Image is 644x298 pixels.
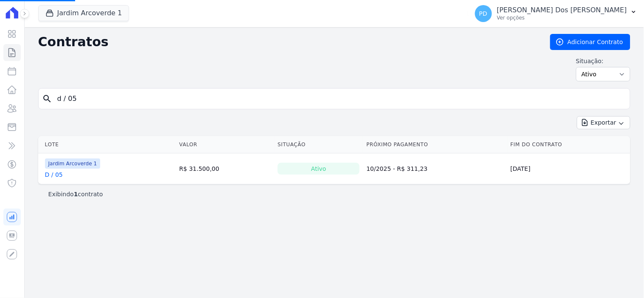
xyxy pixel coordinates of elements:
[576,57,630,65] label: Situação:
[363,136,507,153] th: Próximo Pagamento
[278,163,360,175] div: Ativo
[45,159,101,169] span: Jardim Arcoverde 1
[74,191,78,198] b: 1
[468,2,644,25] button: PD [PERSON_NAME] Dos [PERSON_NAME] Ver opções
[366,165,427,172] a: 10/2025 - R$ 311,23
[38,5,129,21] button: Jardim Arcoverde 1
[52,90,627,107] input: Buscar por nome do lote
[48,190,103,198] p: Exibindo contrato
[274,136,363,153] th: Situação
[176,153,274,184] td: R$ 31.500,00
[507,136,630,153] th: Fim do Contrato
[479,11,487,17] span: PD
[45,170,63,179] a: D / 05
[42,94,52,104] i: search
[497,14,627,21] p: Ver opções
[507,153,630,184] td: [DATE]
[38,136,176,153] th: Lote
[497,6,627,14] p: [PERSON_NAME] Dos [PERSON_NAME]
[577,116,630,129] button: Exportar
[38,34,537,50] h2: Contratos
[176,136,274,153] th: Valor
[550,34,630,50] a: Adicionar Contrato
